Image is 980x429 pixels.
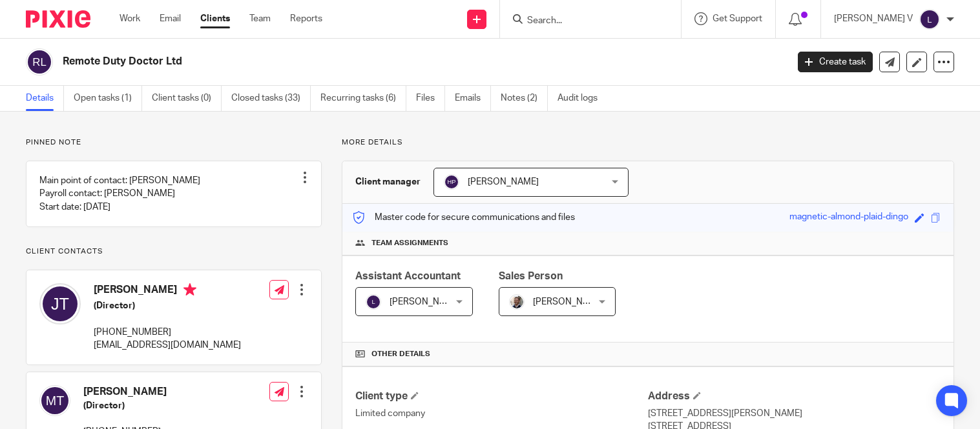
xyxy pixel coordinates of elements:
[834,12,913,25] p: [PERSON_NAME] V
[455,86,491,111] a: Emails
[342,137,954,148] p: More details
[501,86,548,111] a: Notes (2)
[526,15,642,27] input: Search
[468,177,539,186] span: [PERSON_NAME]
[713,14,762,23] span: Get Support
[26,48,53,75] img: svg%3E
[249,12,271,25] a: Team
[558,86,607,111] a: Audit logs
[355,390,648,403] h4: Client type
[26,86,64,111] a: Details
[26,246,322,257] p: Client contacts
[352,211,575,224] p: Master code for secure communications and files
[63,55,635,68] h2: Remote Duty Doctor Ltd
[371,238,448,248] span: Team assignments
[94,339,241,352] p: [EMAIL_ADDRESS][DOMAIN_NAME]
[919,9,940,30] img: svg%3E
[444,174,459,190] img: svg%3E
[200,12,230,25] a: Clients
[416,86,445,111] a: Files
[320,86,406,111] a: Recurring tasks (6)
[183,283,196,296] i: Primary
[798,52,873,72] a: Create task
[39,385,70,416] img: svg%3E
[152,86,222,111] a: Client tasks (0)
[355,271,461,281] span: Assistant Accountant
[94,299,241,312] h5: (Director)
[355,407,648,420] p: Limited company
[83,385,231,399] h4: [PERSON_NAME]
[26,137,322,148] p: Pinned note
[371,349,430,359] span: Other details
[499,271,563,281] span: Sales Person
[789,210,908,225] div: magnetic-almond-plaid-dingo
[39,283,81,324] img: svg%3E
[231,86,311,111] a: Closed tasks (33)
[390,297,468,306] span: [PERSON_NAME] V
[290,12,322,25] a: Reports
[648,407,941,420] p: [STREET_ADDRESS][PERSON_NAME]
[120,12,140,25] a: Work
[648,390,941,403] h4: Address
[83,399,231,412] h5: (Director)
[366,294,381,310] img: svg%3E
[26,10,90,28] img: Pixie
[533,297,604,306] span: [PERSON_NAME]
[160,12,181,25] a: Email
[355,175,421,188] h3: Client manager
[94,326,241,339] p: [PHONE_NUMBER]
[94,283,241,299] h4: [PERSON_NAME]
[509,294,525,310] img: Matt%20Circle.png
[74,86,142,111] a: Open tasks (1)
